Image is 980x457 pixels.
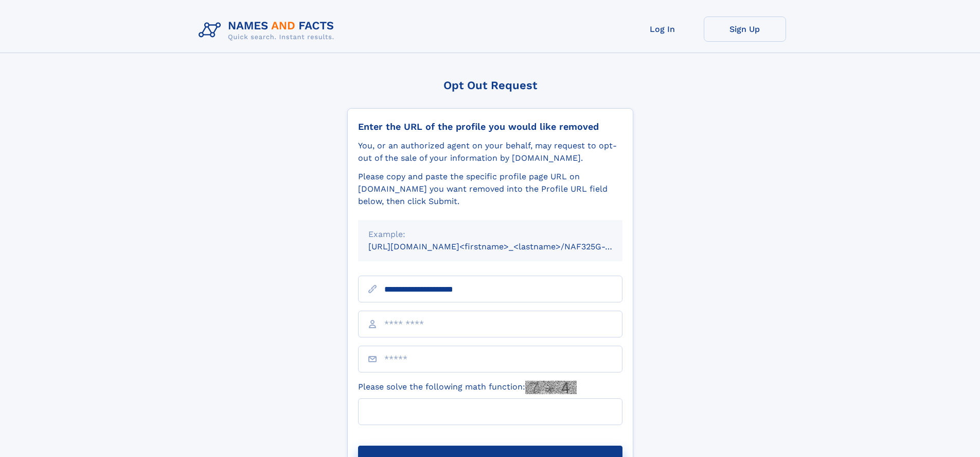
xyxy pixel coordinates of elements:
small: [URL][DOMAIN_NAME]<firstname>_<lastname>/NAF325G-xxxxxxxx [368,242,642,251]
div: Example: [368,228,612,241]
div: Please copy and paste the specific profile page URL on [DOMAIN_NAME] you want removed into the Pr... [358,171,622,208]
div: You, or an authorized agent on your behalf, may request to opt-out of the sale of your informatio... [358,140,622,164]
div: Enter the URL of the profile you would like removed [358,121,622,132]
img: Logo Names and Facts [194,16,343,44]
a: Sign Up [704,16,786,42]
a: Log In [621,16,704,42]
div: Opt Out Request [347,79,633,92]
label: Please solve the following math function: [358,381,577,394]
